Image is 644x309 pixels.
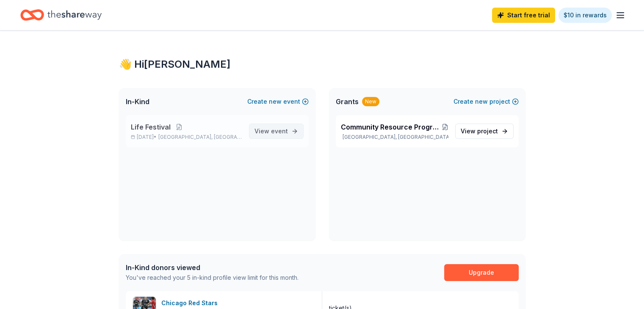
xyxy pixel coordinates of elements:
p: [GEOGRAPHIC_DATA], [GEOGRAPHIC_DATA] [341,134,448,141]
a: Upgrade [444,264,519,281]
div: New [362,97,379,106]
span: In-Kind [126,97,149,107]
span: new [475,97,488,107]
span: project [477,127,498,135]
a: View event [249,124,304,139]
span: new [269,97,282,107]
span: event [271,127,288,135]
span: Life Festival [131,122,171,132]
div: Chicago Red Stars [161,298,221,308]
a: Start free trial [492,8,555,23]
span: View [254,126,288,136]
div: In-Kind donors viewed [126,262,299,273]
a: View project [455,124,514,139]
button: Createnewproject [453,97,519,107]
a: Home [20,5,102,25]
a: $10 in rewards [558,8,612,23]
span: Community Resource Program for work force development and after school program [341,122,442,132]
div: 👋 Hi [PERSON_NAME] [119,58,525,71]
span: Grants [336,97,359,107]
div: You've reached your 5 in-kind profile view limit for this month. [126,273,299,283]
span: View [461,126,498,136]
span: [GEOGRAPHIC_DATA], [GEOGRAPHIC_DATA] [158,134,242,141]
button: Createnewevent [247,97,309,107]
p: [DATE] • [131,134,242,141]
